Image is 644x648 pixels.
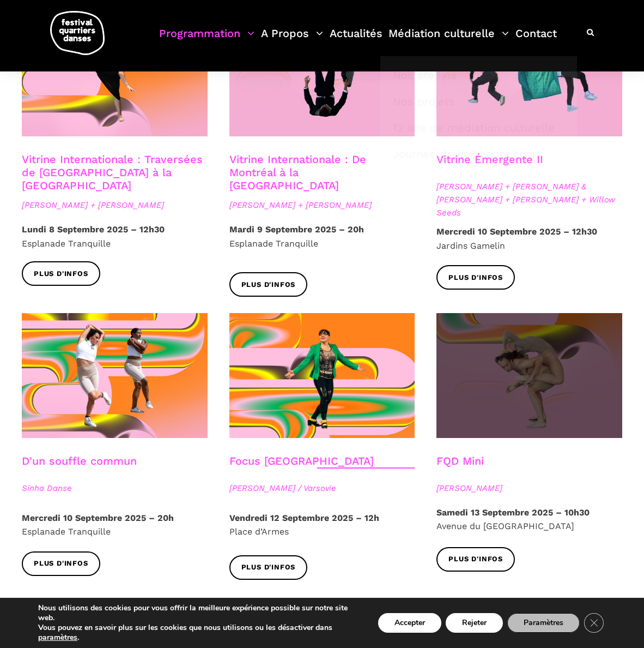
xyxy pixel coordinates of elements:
[22,551,100,576] a: Plus d'infos
[229,513,379,523] strong: Vendredi 12 Septembre 2025 – 12h
[515,24,557,56] a: Contact
[386,63,571,88] a: Nos ateliers
[436,226,597,237] strong: Mercredi 10 Septembre 2025 – 12h30
[229,555,308,580] a: Plus d'infos
[584,613,604,633] button: Close GDPR Cookie Banner
[448,272,503,284] span: Plus d'infos
[229,153,366,192] a: Vitrine Internationale : De Montréal à la [GEOGRAPHIC_DATA]
[34,268,88,280] span: Plus d'infos
[38,603,357,623] p: Nous utilisons des cookies pour vous offrir la meilleure expérience possible sur notre site web.
[38,633,77,643] button: paramètres
[446,613,503,633] button: Rejeter
[22,526,111,537] span: Esplanade Tranquille
[436,482,622,495] span: [PERSON_NAME]
[22,238,111,249] span: Esplanade Tranquille
[436,241,505,251] span: Jardins Gamelin
[229,511,415,539] p: Place d’Armes
[229,272,308,297] a: Plus d'infos
[386,141,571,166] a: Journée de la Francophonie
[436,265,515,290] a: Plus d'infos
[386,89,571,114] a: Nos projets
[22,153,203,192] a: Vitrine Internationale : Traversées de [GEOGRAPHIC_DATA] à la [GEOGRAPHIC_DATA]
[507,613,580,633] button: Paramètres
[38,623,357,643] p: Vous pouvez en savoir plus sur les cookies que nous utilisons ou les désactiver dans .
[241,562,296,573] span: Plus d'infos
[229,199,415,212] span: [PERSON_NAME] + [PERSON_NAME]
[229,238,318,249] span: Esplanade Tranquille
[22,199,208,212] span: [PERSON_NAME] + [PERSON_NAME]
[159,24,254,56] a: Programmation
[378,613,441,633] button: Accepter
[229,224,364,235] strong: Mardi 9 Septembre 2025 – 20h
[436,547,515,572] a: Plus d'infos
[436,180,622,219] span: [PERSON_NAME] + [PERSON_NAME] & [PERSON_NAME] + [PERSON_NAME] + Willow Seeds
[22,224,165,235] strong: Lundi 8 Septembre 2025 – 12h30
[241,279,296,291] span: Plus d'infos
[330,24,382,56] a: Actualités
[448,554,503,565] span: Plus d'infos
[261,24,323,56] a: A Propos
[436,507,590,518] strong: Samedi 13 Septembre 2025 – 10h30
[50,11,105,55] img: logo-fqd-med
[22,261,100,286] a: Plus d'infos
[22,482,208,495] span: Sinha Danse
[229,482,415,495] span: [PERSON_NAME] / Varsovie
[34,558,88,569] span: Plus d'infos
[388,24,509,56] a: Médiation culturelle
[436,454,484,467] a: FQD Mini
[22,454,137,467] a: D'un souffle commun
[386,115,571,140] a: 12 ans de médiation culturelle
[436,521,574,531] span: Avenue du [GEOGRAPHIC_DATA]
[22,513,174,523] strong: Mercredi 10 Septembre 2025 – 20h
[229,454,374,467] a: Focus [GEOGRAPHIC_DATA]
